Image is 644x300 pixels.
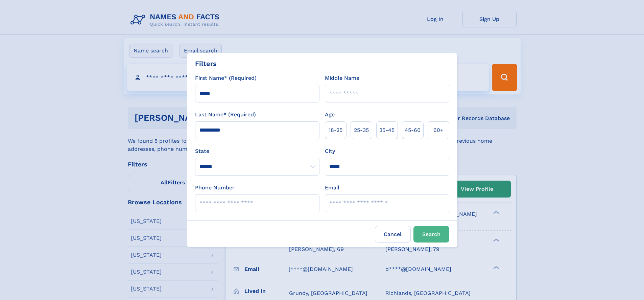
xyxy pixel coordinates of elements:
span: 45‑60 [405,126,421,134]
label: Email [325,184,339,192]
div: Filters [195,59,217,69]
span: 18‑25 [329,126,342,134]
span: 60+ [433,126,444,134]
span: 25‑35 [354,126,369,134]
label: State [195,147,319,155]
span: 35‑45 [379,126,395,134]
label: Phone Number [195,184,235,192]
label: City [325,147,335,155]
button: Search [413,226,449,243]
label: Age [325,111,335,119]
label: Middle Name [325,74,359,82]
label: Cancel [375,226,411,243]
label: Last Name* (Required) [195,111,256,119]
label: First Name* (Required) [195,74,257,82]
